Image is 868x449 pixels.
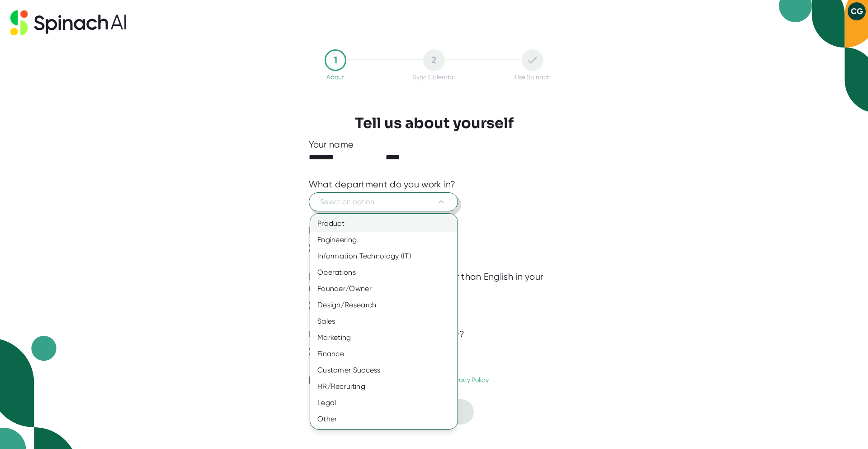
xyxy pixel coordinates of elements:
div: Engineering [310,232,458,248]
div: Other [310,411,458,427]
div: Operations [310,264,458,281]
div: Design/Research [310,297,458,313]
div: Product [310,215,458,232]
div: HR/Recruiting [310,378,458,395]
div: Finance [310,346,458,362]
div: Marketing [310,330,458,346]
div: Information Technology (IT) [310,248,458,264]
div: Legal [310,395,458,411]
div: Customer Success [310,362,458,378]
div: Sales [310,313,458,330]
div: Founder/Owner [310,281,458,297]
